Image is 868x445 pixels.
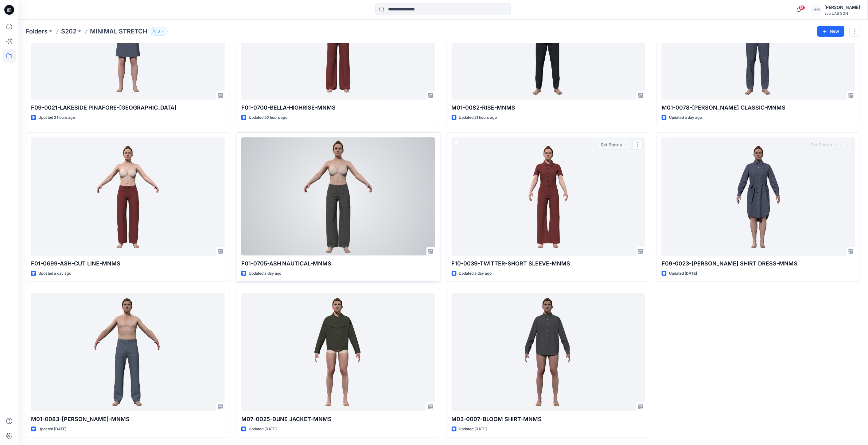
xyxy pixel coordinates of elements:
[662,103,855,112] p: M01-0078-[PERSON_NAME] CLASSIC-MNMS
[241,259,435,268] p: F01-0705-ASH NAUTICAL-MNMS
[38,270,71,277] p: Updated a day ago
[249,114,288,121] p: Updated 20 hours ago
[662,137,855,256] a: F09-0023-JEANIE SHIRT DRESS-MNMS
[662,259,855,268] p: F09-0023-[PERSON_NAME] SHIRT DRESS-MNMS
[669,270,697,277] p: Updated [DATE]
[38,114,75,121] p: Updated 2 hours ago
[459,426,487,432] p: Updated [DATE]
[26,27,48,36] a: Folders
[31,293,225,411] a: M01-0083-LOOM CARPENTER-MNMS
[825,11,860,16] div: Evo LAB SGN
[669,114,702,121] p: Updated a day ago
[817,26,845,37] button: New
[452,415,645,424] p: M03-0007-BLOOM SHIRT-MNMS
[249,426,277,432] p: Updated [DATE]
[452,137,645,256] a: F10-0039-TWITTER-SHORT SLEEVE-MNMS
[150,27,168,36] button: 3
[31,103,225,112] p: F09-0021-LAKESIDE PINAFORE-[GEOGRAPHIC_DATA]
[90,27,147,36] p: MINIMAL STRETCH
[799,5,805,10] span: 18
[249,270,282,277] p: Updated a day ago
[452,259,645,268] p: F10-0039-TWITTER-SHORT SLEEVE-MNMS
[459,114,497,121] p: Updated 21 hours ago
[825,4,860,11] div: [PERSON_NAME]
[31,137,225,256] a: F01-0699-ASH-CUT LINE-MNMS
[241,293,435,411] a: M07-0025-DUNE JACKET-MNMS
[459,270,492,277] p: Updated a day ago
[241,415,435,424] p: M07-0025-DUNE JACKET-MNMS
[452,103,645,112] p: M01-0082-RISE-MNMS
[61,27,76,36] a: S262
[38,426,66,432] p: Updated [DATE]
[811,4,822,15] div: HH
[452,293,645,411] a: M03-0007-BLOOM SHIRT-MNMS
[241,103,435,112] p: F01-0700-BELLA-HIGHRISE-MNMS
[31,259,225,268] p: F01-0699-ASH-CUT LINE-MNMS
[31,415,225,424] p: M01-0083-[PERSON_NAME]-MNMS
[241,137,435,256] a: F01-0705-ASH NAUTICAL-MNMS
[158,28,160,35] p: 3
